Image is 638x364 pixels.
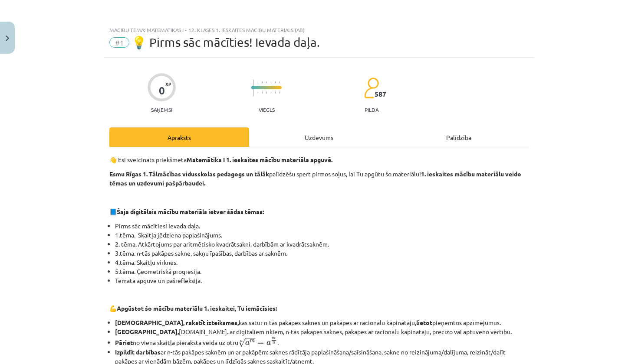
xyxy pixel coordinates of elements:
p: 👋 Esi sveicināts priekšmeta [109,155,529,164]
li: kas satur n-tās pakāpes saknes un pakāpes ar racionālu kāpinātāju, pieņemtos apzīmējumus. [115,318,529,327]
p: Saņemsi [148,107,176,113]
img: icon-short-line-57e1e144782c952c97e751825c79c345078a6d821885a25fce030b3d8c18986b.svg [262,91,263,94]
b: [DEMOGRAPHIC_DATA], rakstīt izteiksmes, [115,318,239,326]
b: Esmu Rīgas 1. Tālmācības vidusskolas pedagogs un tālāk [109,170,269,178]
div: Uzdevums [249,127,389,147]
span: 587 [375,90,386,98]
div: Apraksts [109,127,249,147]
strong: Šaja digitālais mācību materiāls ietver šādas tēmas: [117,208,264,215]
li: 3.tēma. n-tās pakāpes sakne, sakņu īpašības, darbības ar saknēm. [115,249,529,258]
img: icon-short-line-57e1e144782c952c97e751825c79c345078a6d821885a25fce030b3d8c18986b.svg [266,91,267,94]
p: 💪 [109,304,529,313]
p: palīdzēšu spert pirmos soļus, lai Tu apgūtu šo materiālu! [109,169,529,188]
li: Pirms sāc mācīties! Ievada daļa. [115,221,529,231]
li: Temata apguve un pašrefleksija. [115,276,529,285]
img: icon-short-line-57e1e144782c952c97e751825c79c345078a6d821885a25fce030b3d8c18986b.svg [262,81,263,84]
span: 💡 Pirms sāc mācīties! Ievada daļa. [132,35,320,49]
li: 5.tēma. Ģeometriskā progresija. [115,267,529,276]
span: m [250,340,255,343]
b: Matemātika I 1. ieskaites mācību materiāla apguvē. [187,156,332,163]
p: 📘 [109,207,529,216]
div: Mācību tēma: Matemātikas i - 12. klases 1. ieskaites mācību materiāls (ab) [109,27,529,33]
b: [GEOGRAPHIC_DATA], [115,328,179,335]
p: pilda [365,107,378,113]
img: icon-short-line-57e1e144782c952c97e751825c79c345078a6d821885a25fce030b3d8c18986b.svg [279,81,280,84]
li: 4.tēma. Skaitļu virknes. [115,258,529,267]
img: icon-short-line-57e1e144782c952c97e751825c79c345078a6d821885a25fce030b3d8c18986b.svg [275,81,276,84]
img: icon-short-line-57e1e144782c952c97e751825c79c345078a6d821885a25fce030b3d8c18986b.svg [270,91,271,94]
img: icon-long-line-d9ea69661e0d244f92f715978eff75569469978d946b2353a9bb055b3ed8787d.svg [253,79,254,96]
p: Viegls [259,107,275,113]
b: Apgūstot šo mācību materiālu 1. ieskaitei, Tu iemācīsies: [117,304,277,312]
img: icon-short-line-57e1e144782c952c97e751825c79c345078a6d821885a25fce030b3d8c18986b.svg [257,81,258,84]
span: n [273,342,275,344]
div: Palīdzība [389,127,529,147]
span: m [272,337,276,339]
div: 0 [159,84,165,97]
img: icon-short-line-57e1e144782c952c97e751825c79c345078a6d821885a25fce030b3d8c18986b.svg [270,81,271,84]
span: a [266,341,271,345]
b: Izpildīt darbības [115,348,161,356]
img: icon-short-line-57e1e144782c952c97e751825c79c345078a6d821885a25fce030b3d8c18986b.svg [257,91,258,94]
li: 2. tēma. Atkārtojums par aritmētisko kvadrātsakni, darbībām ar kvadrātsaknēm. [115,240,529,249]
b: lietot [416,318,432,326]
li: no viena skaitļa pieraksta veida uz otru . [115,336,529,348]
span: #1 [109,37,129,48]
img: icon-close-lesson-0947bae3869378f0d4975bcd49f059093ad1ed9edebbc8119c70593378902aed.svg [6,36,9,41]
img: icon-short-line-57e1e144782c952c97e751825c79c345078a6d821885a25fce030b3d8c18986b.svg [266,81,267,84]
span: a [245,341,250,345]
li: [DOMAIN_NAME]. ar digitāliem rīkiem, n-tās pakāpes saknes, pakāpes ar racionālu kāpinātāju, precī... [115,327,529,336]
li: 1.tēma. Skaitļa jēdziena paplašinājums. [115,231,529,240]
span: XP [165,81,171,86]
span: √ [238,338,245,347]
b: Pāriet [115,338,133,346]
img: icon-short-line-57e1e144782c952c97e751825c79c345078a6d821885a25fce030b3d8c18986b.svg [279,91,280,94]
img: icon-short-line-57e1e144782c952c97e751825c79c345078a6d821885a25fce030b3d8c18986b.svg [275,91,276,94]
span: = [257,341,264,345]
img: students-c634bb4e5e11cddfef0936a35e636f08e4e9abd3cc4e673bd6f9a4125e45ecb1.svg [364,77,379,99]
